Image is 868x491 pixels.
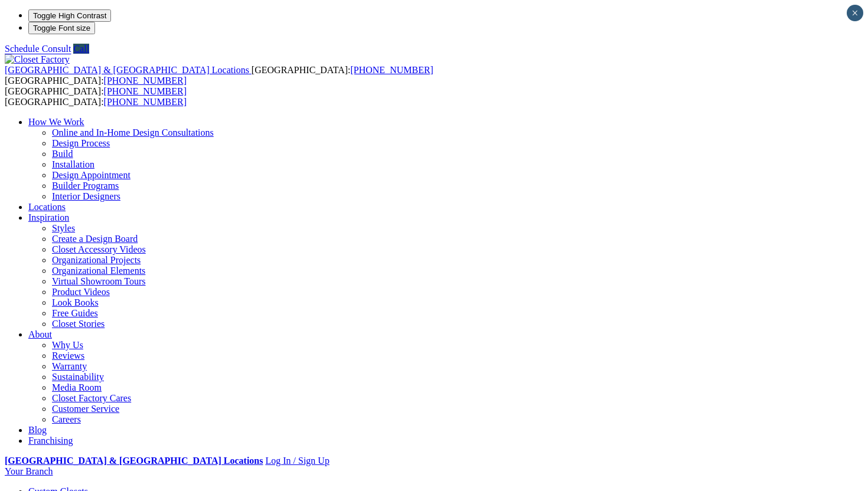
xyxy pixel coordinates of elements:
[52,319,105,329] a: Closet Stories
[52,149,73,159] a: Build
[5,86,187,107] span: [GEOGRAPHIC_DATA]: [GEOGRAPHIC_DATA]:
[28,117,84,127] a: How We Work
[28,202,66,212] a: Locations
[52,414,81,424] a: Careers
[28,22,95,34] button: Toggle Font size
[52,361,87,371] a: Warranty
[52,287,110,297] a: Product Videos
[52,159,94,169] a: Installation
[28,329,52,339] a: About
[28,425,47,435] a: Blog
[5,65,433,86] span: [GEOGRAPHIC_DATA]: [GEOGRAPHIC_DATA]:
[52,393,131,403] a: Closet Factory Cares
[52,308,98,318] a: Free Guides
[104,97,187,107] a: [PHONE_NUMBER]
[52,138,110,148] a: Design Process
[33,24,90,32] span: Toggle Font size
[52,351,84,361] a: Reviews
[52,181,119,191] a: Builder Programs
[350,65,433,75] a: [PHONE_NUMBER]
[104,86,187,96] a: [PHONE_NUMBER]
[33,11,106,20] span: Toggle High Contrast
[52,404,119,414] a: Customer Service
[52,297,99,307] a: Look Books
[52,244,146,254] a: Closet Accessory Videos
[847,5,863,21] button: Close
[52,234,138,244] a: Create a Design Board
[52,276,146,286] a: Virtual Showroom Tours
[73,44,89,54] a: Call
[52,382,102,392] a: Media Room
[28,212,69,222] a: Inspiration
[5,65,252,75] a: [GEOGRAPHIC_DATA] & [GEOGRAPHIC_DATA] Locations
[5,466,53,476] a: Your Branch
[104,76,187,86] a: [PHONE_NUMBER]
[52,372,104,382] a: Sustainability
[52,340,83,350] a: Why Us
[28,436,73,446] a: Franchising
[5,65,249,75] span: [GEOGRAPHIC_DATA] & [GEOGRAPHIC_DATA] Locations
[52,170,130,180] a: Design Appointment
[28,9,111,22] button: Toggle High Contrast
[52,255,141,265] a: Organizational Projects
[52,127,214,138] a: Online and In-Home Design Consultations
[52,223,75,233] a: Styles
[5,456,263,466] a: [GEOGRAPHIC_DATA] & [GEOGRAPHIC_DATA] Locations
[52,191,120,201] a: Interior Designers
[52,266,145,276] a: Organizational Elements
[5,44,71,54] a: Schedule Consult
[265,456,329,466] a: Log In / Sign Up
[5,54,70,65] img: Closet Factory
